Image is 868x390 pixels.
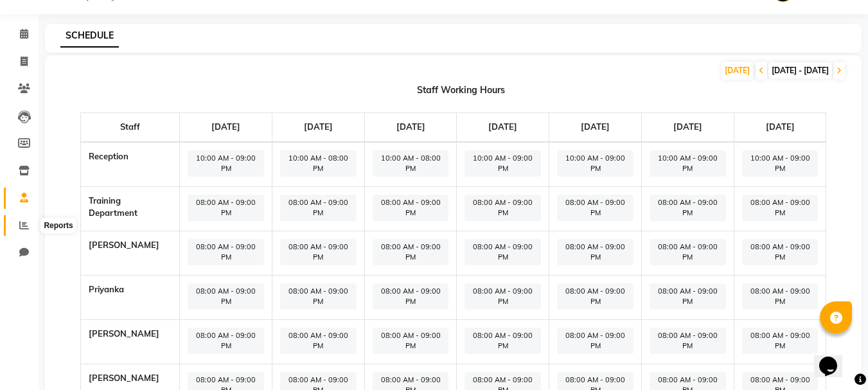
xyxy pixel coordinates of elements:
[80,319,180,364] th: [PERSON_NAME]
[188,195,264,221] span: 08:00 AM - 09:00 PM
[465,150,541,177] span: 10:00 AM - 09:00 PM
[557,283,633,310] span: 08:00 AM - 09:00 PM
[373,239,449,265] span: 08:00 AM - 09:00 PM
[557,195,633,221] span: 08:00 AM - 09:00 PM
[742,283,819,310] span: 08:00 AM - 09:00 PM
[280,150,357,177] span: 10:00 AM - 08:00 PM
[742,150,819,177] span: 10:00 AM - 09:00 PM
[465,239,541,265] span: 08:00 AM - 09:00 PM
[280,195,357,221] span: 08:00 AM - 09:00 PM
[40,218,76,233] div: Reports
[188,328,264,354] span: 08:00 AM - 09:00 PM
[465,328,541,354] span: 08:00 AM - 09:00 PM
[80,113,180,142] th: Staff
[373,283,449,310] span: 08:00 AM - 09:00 PM
[641,113,734,142] th: [DATE]
[742,195,819,221] span: 08:00 AM - 09:00 PM
[457,113,549,142] th: [DATE]
[650,283,726,310] span: 08:00 AM - 09:00 PM
[465,283,541,310] span: 08:00 AM - 09:00 PM
[650,328,726,354] span: 08:00 AM - 09:00 PM
[188,283,264,310] span: 08:00 AM - 09:00 PM
[373,195,449,221] span: 08:00 AM - 09:00 PM
[272,113,364,142] th: [DATE]
[80,186,180,231] th: training department
[80,275,180,319] th: priyanka
[60,24,119,48] a: SCHEDULE
[280,283,357,310] span: 08:00 AM - 09:00 PM
[557,239,633,265] span: 08:00 AM - 09:00 PM
[650,239,726,265] span: 08:00 AM - 09:00 PM
[650,195,726,221] span: 08:00 AM - 09:00 PM
[557,328,633,354] span: 08:00 AM - 09:00 PM
[814,339,855,377] iframe: chat widget
[364,113,457,142] th: [DATE]
[60,84,862,97] div: Staff Working Hours
[557,150,633,177] span: 10:00 AM - 09:00 PM
[280,328,357,354] span: 08:00 AM - 09:00 PM
[373,150,449,177] span: 10:00 AM - 08:00 PM
[465,195,541,221] span: 08:00 AM - 09:00 PM
[188,239,264,265] span: 08:00 AM - 09:00 PM
[180,113,272,142] th: [DATE]
[650,150,726,177] span: 10:00 AM - 09:00 PM
[768,62,832,78] span: [DATE] - [DATE]
[722,62,753,80] div: [DATE]
[80,142,180,187] th: Reception
[742,328,819,354] span: 08:00 AM - 09:00 PM
[188,150,264,177] span: 10:00 AM - 09:00 PM
[742,239,819,265] span: 08:00 AM - 09:00 PM
[373,328,449,354] span: 08:00 AM - 09:00 PM
[80,231,180,275] th: [PERSON_NAME]
[280,239,357,265] span: 08:00 AM - 09:00 PM
[549,113,642,142] th: [DATE]
[734,113,826,142] th: [DATE]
